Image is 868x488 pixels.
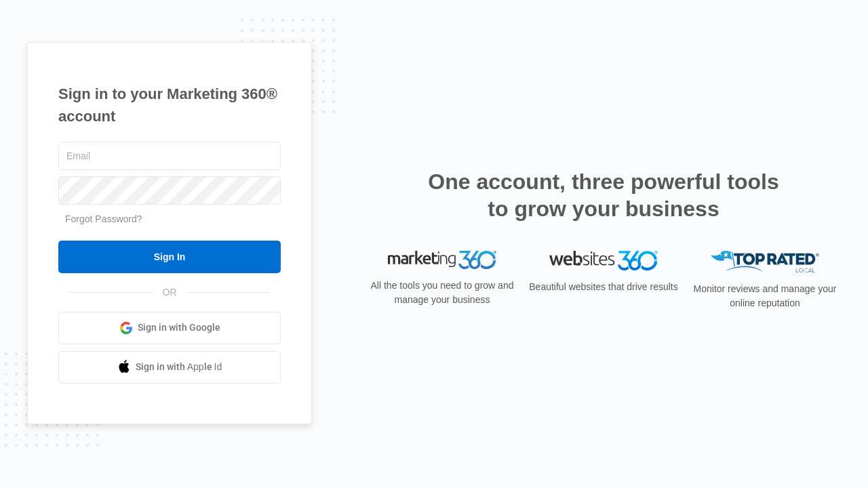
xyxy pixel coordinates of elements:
[689,282,841,310] p: Monitor reviews and manage your online reputation
[711,251,819,273] img: Top Rated Local
[58,142,281,170] input: Email
[65,213,142,224] a: Forgot Password?
[549,251,658,270] img: Websites 360
[424,168,783,222] h2: One account, three powerful tools to grow your business
[528,280,679,294] p: Beautiful websites that drive results
[138,321,220,335] span: Sign in with Google
[366,279,518,307] p: All the tools you need to grow and manage your business
[58,312,281,344] a: Sign in with Google
[136,360,222,374] span: Sign in with Apple Id
[153,285,186,300] span: OR
[58,351,281,384] a: Sign in with Apple Id
[388,251,496,270] img: Marketing 360
[58,83,281,127] h1: Sign in to your Marketing 360® account
[58,241,281,273] input: Sign In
